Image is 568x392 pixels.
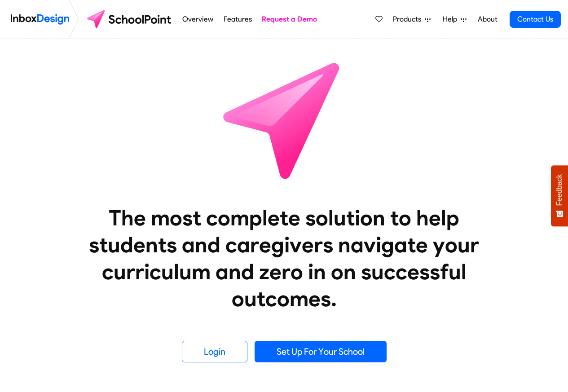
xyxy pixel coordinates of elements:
[71,204,498,312] heading: The most complete solution to help students and caregivers navigate your curriculum and zero in o...
[443,14,461,25] span: Help
[203,39,365,201] img: icon_schoolpoint.svg
[180,10,216,28] a: Overview
[255,341,387,362] a: Set Up For Your School
[389,10,434,28] a: Products
[439,10,470,28] a: Help
[555,174,564,206] span: Feedback
[475,10,500,28] a: About
[551,165,568,226] button: Feedback - Show survey
[510,11,561,28] a: Contact Us
[393,14,425,25] span: Products
[83,9,177,30] img: schoolpoint logo
[182,341,247,362] a: Login
[260,10,320,28] a: Request a Demo
[221,10,254,28] a: Features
